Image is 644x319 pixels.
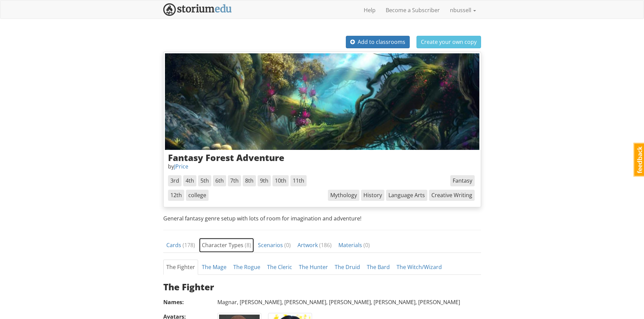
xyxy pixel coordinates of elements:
[243,175,256,186] span: 8th
[364,260,393,275] a: The Bard
[174,163,188,170] a: JPrice
[332,260,363,275] a: The Druid
[429,190,475,201] span: Creative Writing
[230,260,263,275] a: The Rogue
[202,241,251,249] span: Character Types
[245,241,251,249] span: ( 8 )
[328,190,359,201] span: Mythology
[168,190,184,201] span: 12th
[228,175,241,186] span: 7th
[272,175,289,186] span: 10th
[284,241,291,249] span: ( 0 )
[163,282,481,292] h3: The Fighter
[359,2,381,19] a: Help
[168,175,182,186] span: 3rd
[386,190,427,201] span: Language Arts
[166,241,195,249] span: Cards
[363,241,370,249] span: ( 0 )
[445,2,481,19] a: nbussell
[297,241,332,249] span: Artwork
[381,2,445,19] a: Become a Subscriber
[296,260,331,275] a: The Hunter
[350,38,405,46] span: Add to classrooms
[163,298,214,306] div: Names:
[198,175,211,186] span: 5th
[258,175,271,186] span: 9th
[217,298,481,306] div: Magnar, [PERSON_NAME], [PERSON_NAME], [PERSON_NAME], [PERSON_NAME], [PERSON_NAME]
[319,241,332,249] span: ( 186 )
[450,175,475,186] span: Fantasy
[183,241,195,249] span: ( 178 )
[186,190,209,201] span: college
[346,36,410,48] button: Add to classrooms
[163,215,481,222] p: General fantasy genre setup with lots of room for imagination and adventure!
[264,260,295,275] a: The Cleric
[168,163,476,170] p: by
[199,260,230,275] a: The Mage
[163,260,198,275] a: The Fighter
[168,153,476,163] h3: Fantasy Forest Adventure
[338,241,370,249] span: Materials
[290,175,307,186] span: 11th
[393,260,445,275] a: The Witch/Wizard
[258,241,291,249] span: Scenarios
[421,38,477,46] span: Create your own copy
[183,175,196,186] span: 4th
[165,53,479,150] img: qrdqfsxmsbrhtircsudc.jpg
[416,36,481,48] button: Create your own copy
[163,3,232,16] img: StoriumEDU
[361,190,384,201] span: History
[213,175,226,186] span: 6th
